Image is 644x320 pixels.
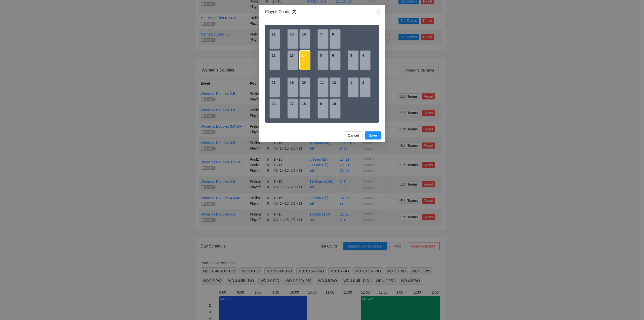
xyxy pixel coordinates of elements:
div: 18 [299,98,310,119]
div: 12 [330,77,341,97]
div: 16 [299,29,310,49]
div: 4 [360,50,371,70]
div: 20 [299,77,310,97]
span: Save [369,133,377,138]
div: 1 [348,77,359,97]
div: 23 [269,77,280,97]
div: 21 [269,29,280,49]
div: 17 [287,98,298,119]
div: 3 [348,50,359,70]
span: Cancel [348,133,359,138]
span: close [376,10,380,14]
div: 6 [330,50,341,70]
div: 14 [299,50,310,70]
div: 7 [317,29,329,49]
div: 10 [330,98,341,119]
button: Cancel [344,131,363,139]
button: Save [365,131,381,139]
div: 5 [317,50,329,70]
div: 22 [269,50,280,70]
div: 9 [317,98,329,119]
div: Playoff Courts (2) [265,9,379,15]
div: 13 [287,50,298,70]
div: 11 [317,77,329,97]
div: 8 [330,29,341,49]
button: Close [371,5,385,19]
div: 24 [269,98,280,119]
div: 15 [287,29,298,49]
div: 19 [287,77,298,97]
div: 2 [360,77,371,97]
